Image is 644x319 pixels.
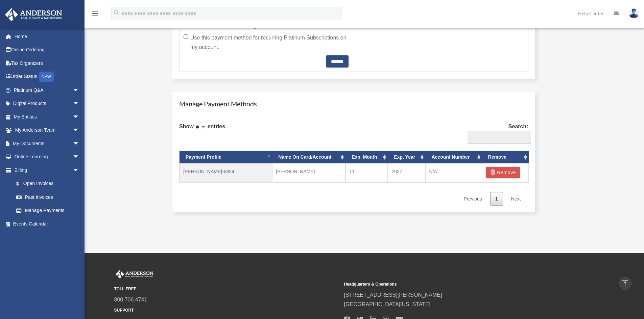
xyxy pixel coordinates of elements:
th: Exp. Year: activate to sort column ascending [388,151,425,163]
th: Exp. Month: activate to sort column ascending [345,151,388,163]
a: Platinum Q&Aarrow_drop_down [5,83,90,97]
small: Headquarters & Operations [344,281,569,288]
a: menu [91,12,99,18]
span: arrow_drop_down [73,97,86,111]
label: Search: [465,122,528,144]
th: Account Number: activate to sort column ascending [425,151,482,163]
small: TOLL FREE [114,286,339,293]
span: arrow_drop_down [73,137,86,151]
a: 1 [490,192,503,206]
h4: Manage Payment Methods [179,99,528,108]
a: Billingarrow_drop_down [5,163,90,177]
a: Tax Organizers [5,56,90,70]
a: $Open Invoices [9,177,90,191]
td: [PERSON_NAME] [272,163,345,182]
a: My Documentsarrow_drop_down [5,137,90,150]
span: arrow_drop_down [73,163,86,177]
a: Previous [458,192,487,206]
select: Showentries [194,124,208,131]
div: NEW [39,72,54,82]
a: Order StatusNEW [5,70,90,84]
span: arrow_drop_down [73,110,86,124]
th: Remove: activate to sort column ascending [482,151,529,163]
a: Manage Payments [9,204,86,217]
span: arrow_drop_down [73,83,86,97]
button: Remove [486,167,521,178]
a: Online Ordering [5,43,90,57]
a: Digital Productsarrow_drop_down [5,97,90,110]
i: search [113,9,120,17]
a: vertical_align_top [618,276,632,290]
span: $ [20,180,23,188]
a: Home [5,30,90,43]
a: [GEOGRAPHIC_DATA][US_STATE] [344,301,431,307]
input: Use this payment method for recurring Platinum Subscriptions on my account. [184,34,188,39]
span: arrow_drop_down [73,124,86,137]
a: Past Invoices [9,190,90,204]
label: Use this payment method for recurring Platinum Subscriptions on my account. [184,33,349,52]
img: User Pic [629,8,639,18]
td: [PERSON_NAME]-6924 [180,163,272,182]
th: Name On Card/Account: activate to sort column ascending [272,151,345,163]
td: 11 [345,163,388,182]
i: menu [91,9,99,18]
img: Anderson Advisors Platinum Portal [3,8,64,21]
input: Search: [468,131,531,144]
i: vertical_align_top [621,279,629,287]
th: Payment Profile: activate to sort column descending [180,151,272,163]
a: Next [506,192,526,206]
a: 800.706.4741 [114,297,147,302]
td: 2027 [388,163,425,182]
a: Events Calendar [5,217,90,231]
a: My Anderson Teamarrow_drop_down [5,124,90,137]
span: arrow_drop_down [73,150,86,164]
a: [STREET_ADDRESS][PERSON_NAME] [344,292,442,298]
small: SUPPORT [114,307,339,314]
label: Show entries [179,122,225,138]
a: My Entitiesarrow_drop_down [5,110,90,124]
a: Online Learningarrow_drop_down [5,150,90,164]
td: N/A [425,163,482,182]
img: Anderson Advisors Platinum Portal [114,270,155,279]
